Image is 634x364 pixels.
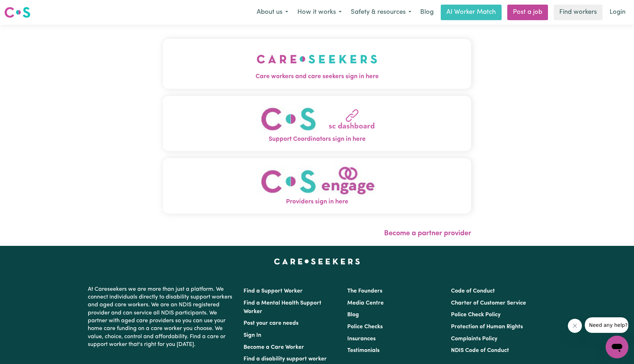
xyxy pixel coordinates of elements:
[347,324,383,330] a: Police Checks
[451,336,497,342] a: Complaints Policy
[244,300,321,314] a: Find a Mental Health Support Worker
[252,5,293,20] button: About us
[451,288,495,294] a: Code of Conduct
[347,288,382,294] a: The Founders
[163,96,472,151] button: Support Coordinators sign in here
[416,5,438,20] a: Blog
[568,319,582,333] iframe: Close message
[163,158,472,214] button: Providers sign in here
[244,288,303,294] a: Find a Support Worker
[347,348,379,353] a: Testimonials
[605,5,630,20] a: Login
[244,320,298,326] a: Post your care needs
[274,259,360,264] a: Careseekers home page
[507,5,548,20] a: Post a job
[244,333,261,338] a: Sign In
[451,324,523,330] a: Protection of Human Rights
[4,4,30,21] a: Careseekers logo
[451,312,501,318] a: Police Check Policy
[347,312,359,318] a: Blog
[244,345,304,350] a: Become a Care Worker
[163,135,472,144] span: Support Coordinators sign in here
[347,336,376,342] a: Insurances
[347,300,384,306] a: Media Centre
[606,336,628,358] iframe: Button to launch messaging window
[244,356,327,362] a: Find a disability support worker
[163,197,472,207] span: Providers sign in here
[163,72,472,81] span: Care workers and care seekers sign in here
[293,5,346,20] button: How it works
[88,283,235,352] p: At Careseekers we are more than just a platform. We connect individuals directly to disability su...
[4,6,30,19] img: Careseekers logo
[441,5,502,20] a: AI Worker Match
[451,300,526,306] a: Charter of Customer Service
[163,39,472,88] button: Care workers and care seekers sign in here
[554,5,602,20] a: Find workers
[346,5,416,20] button: Safety & resources
[451,348,509,353] a: NDIS Code of Conduct
[585,317,628,333] iframe: Message from company
[384,230,471,237] a: Become a partner provider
